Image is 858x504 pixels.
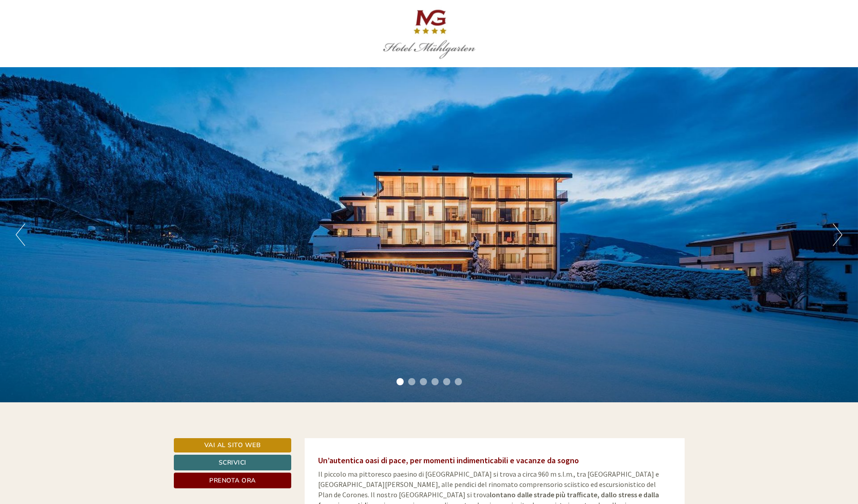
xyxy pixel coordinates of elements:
button: Next [833,224,842,246]
a: Scrivici [174,455,292,470]
span: Un’autentica oasi di pace, per momenti indimenticabili e vacanze da sogno [318,455,579,465]
button: Previous [16,224,25,246]
a: Prenota ora [174,473,292,488]
a: Vai al sito web [174,438,292,452]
